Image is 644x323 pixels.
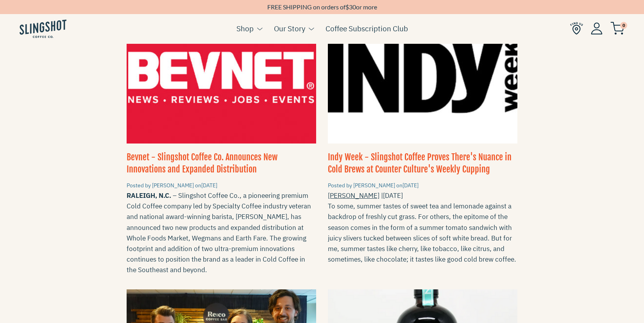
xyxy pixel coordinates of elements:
[349,3,356,11] span: 30
[345,3,349,11] span: $
[201,182,217,189] time: [DATE]
[328,182,419,189] small: Posted by [PERSON_NAME] on
[328,152,512,174] a: Indy Week - Slingshot Coffee Proves There's Nuance in Cold Brews at Counter Culture's Weekly Cupping
[127,191,311,274] span: – Slingshot Coffee Co., a pioneering premium Cold Coffee company led by Specialty Coffee industry...
[236,23,254,34] a: Shop
[328,191,379,200] a: [PERSON_NAME]
[127,152,277,174] a: Bevnet - Slingshot Coffee Co. Announces New Innovations and Expanded Distribution
[591,22,603,34] img: Account
[610,22,624,35] img: cart
[274,23,305,34] a: Our Story
[620,22,627,29] span: 0
[381,191,383,200] span: |
[328,190,517,265] div: [DATE] To some, summer tastes of sweet tea and lemonade against a backdrop of freshly cut grass. ...
[127,182,217,189] small: Posted by [PERSON_NAME] on
[127,191,171,200] strong: RALEIGH, N.C.
[127,190,316,276] a: RALEIGH, N.C.– Slingshot Coffee Co., a pioneering premium Cold Coffee company led by Specialty Co...
[610,24,624,33] a: 0
[570,22,583,35] img: Find Us
[326,23,408,34] a: Coffee Subscription Club
[402,182,419,189] time: [DATE]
